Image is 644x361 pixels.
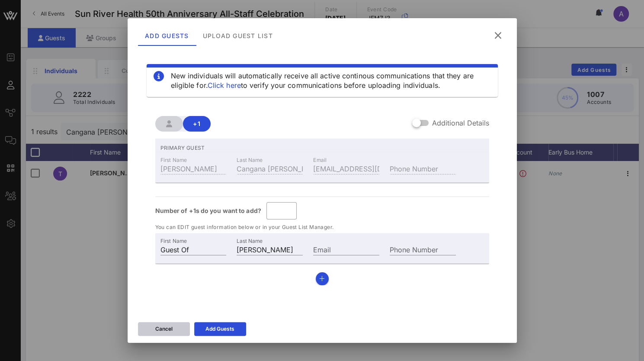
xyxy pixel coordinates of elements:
div: New individuals will automatically receive all active continous communications that they are elig... [171,71,491,90]
label: Email [313,157,327,163]
button: Add Guests [194,322,246,336]
label: First Name [160,238,187,244]
p: PRIMARY GUEST [155,139,489,152]
span: +1 [190,120,204,127]
span: Number of +1s do you want to add? [155,206,261,216]
div: Upload Guest List [195,25,279,46]
label: Last Name [237,238,263,244]
label: Last Name [237,157,263,163]
button: Cancel [138,322,190,336]
a: Click here [208,81,241,90]
p: You can EDIT guest information below or in your Guest List Manager. [155,223,489,232]
label: First Name [160,157,187,163]
div: Add Guests [205,325,234,333]
div: Cancel [155,325,173,333]
button: +1 [183,116,211,132]
div: Add Guests [138,25,196,46]
label: Additional Details [432,119,489,127]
